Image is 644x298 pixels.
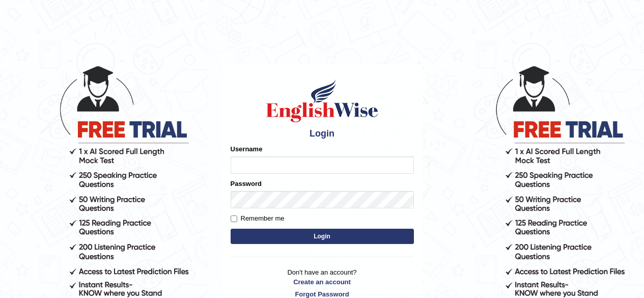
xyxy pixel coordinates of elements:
label: Username [231,144,263,154]
img: Logo of English Wise sign in for intelligent practice with AI [264,78,380,124]
button: Login [231,229,414,244]
label: Password [231,179,262,188]
h4: Login [231,129,414,139]
label: Remember me [231,213,285,224]
input: Remember me [231,215,237,222]
a: Create an account [231,277,414,287]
